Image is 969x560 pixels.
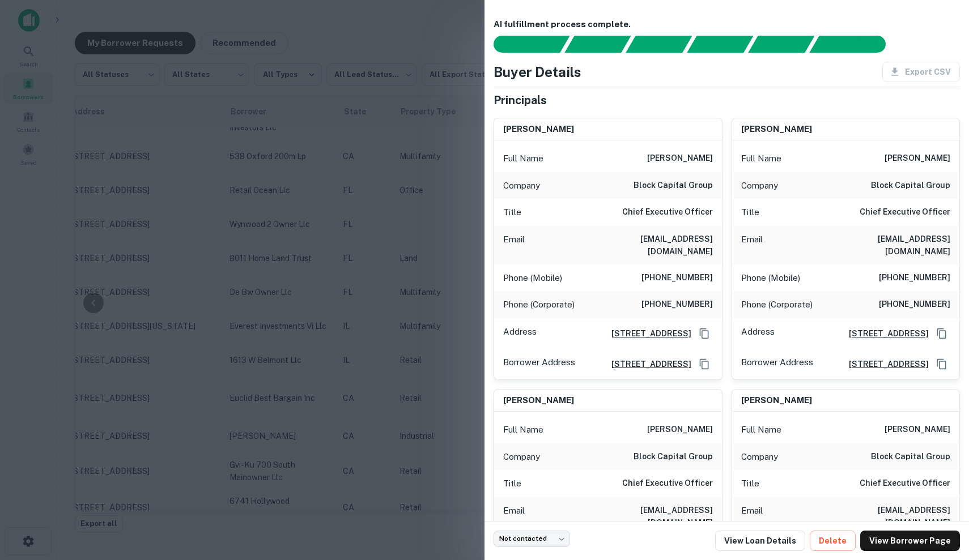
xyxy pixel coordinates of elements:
[748,36,814,53] div: Principals found, still searching for contact information. This may take time...
[741,152,781,165] p: Full Name
[741,477,759,490] p: Title
[503,356,575,373] p: Borrower Address
[860,206,950,219] h6: Chief Executive Officer
[912,433,969,488] iframe: Chat Widget
[634,450,713,464] h6: block capital group
[503,271,562,285] p: Phone (Mobile)
[641,298,713,311] h6: [PHONE_NUMBER]
[741,233,763,258] p: Email
[741,325,775,342] p: Address
[626,36,692,53] div: Documents found, AI parsing details...
[696,325,713,342] button: Copy Address
[494,18,960,31] h6: AI fulfillment process complete.
[687,36,753,53] div: Principals found, AI now looking for contact information...
[885,152,950,165] h6: [PERSON_NAME]
[741,450,778,464] p: Company
[503,325,537,342] p: Address
[860,531,960,551] a: View Borrower Page
[564,36,631,53] div: Your request is received and processing...
[647,423,713,437] h6: [PERSON_NAME]
[494,92,547,109] h5: Principals
[480,36,565,53] div: Sending borrower request to AI...
[871,450,950,464] h6: block capital group
[503,477,521,490] p: Title
[696,356,713,373] button: Copy Address
[741,356,813,373] p: Borrower Address
[503,206,521,219] p: Title
[503,152,543,165] p: Full Name
[741,394,812,407] h6: [PERSON_NAME]
[503,450,540,464] p: Company
[503,504,525,529] p: Email
[602,327,691,340] a: [STREET_ADDRESS]
[741,179,778,193] p: Company
[814,504,950,529] h6: [EMAIL_ADDRESS][DOMAIN_NAME]
[933,356,950,373] button: Copy Address
[885,423,950,437] h6: [PERSON_NAME]
[641,271,713,285] h6: [PHONE_NUMBER]
[810,531,856,551] button: Delete
[741,298,813,311] p: Phone (Corporate)
[602,358,691,370] a: [STREET_ADDRESS]
[741,123,812,136] h6: [PERSON_NAME]
[741,423,781,437] p: Full Name
[879,271,950,285] h6: [PHONE_NUMBER]
[503,179,540,193] p: Company
[577,233,713,258] h6: [EMAIL_ADDRESS][DOMAIN_NAME]
[622,206,713,219] h6: Chief Executive Officer
[503,123,574,136] h6: [PERSON_NAME]
[494,62,581,82] h4: Buyer Details
[860,477,950,490] h6: Chief Executive Officer
[715,531,805,551] a: View Loan Details
[503,233,525,258] p: Email
[741,504,763,529] p: Email
[647,152,713,165] h6: [PERSON_NAME]
[503,394,574,407] h6: [PERSON_NAME]
[933,325,950,342] button: Copy Address
[840,327,929,340] a: [STREET_ADDRESS]
[634,179,713,193] h6: block capital group
[494,531,570,547] div: Not contacted
[879,298,950,311] h6: [PHONE_NUMBER]
[741,271,800,285] p: Phone (Mobile)
[622,477,713,490] h6: Chief Executive Officer
[814,233,950,258] h6: [EMAIL_ADDRESS][DOMAIN_NAME]
[871,179,950,193] h6: block capital group
[503,298,575,311] p: Phone (Corporate)
[840,358,929,370] a: [STREET_ADDRESS]
[503,423,543,437] p: Full Name
[577,504,713,529] h6: [EMAIL_ADDRESS][DOMAIN_NAME]
[810,36,899,53] div: AI fulfillment process complete.
[741,206,759,219] p: Title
